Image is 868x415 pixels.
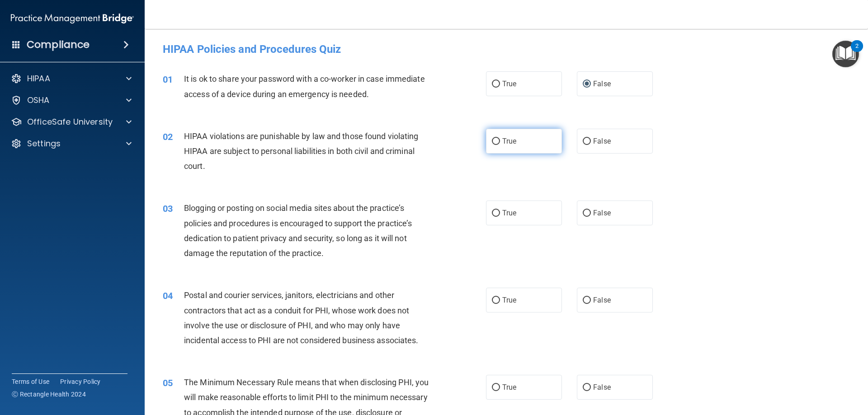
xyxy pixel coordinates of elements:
[163,378,173,388] span: 05
[163,74,173,85] span: 01
[502,79,516,88] span: True
[855,46,859,58] div: 2
[492,210,500,217] input: True
[163,131,173,142] span: 02
[11,95,132,106] a: OSHA
[184,74,425,98] span: It is ok to share your password with a co-worker in case immediate access of a device during an e...
[823,353,857,387] iframe: Drift Widget Chat Controller
[492,138,500,145] input: True
[832,41,859,67] button: Open Resource Center, 2 new notifications
[492,384,500,391] input: True
[502,383,516,392] span: True
[593,79,611,88] span: False
[583,210,591,217] input: False
[593,296,611,304] span: False
[60,377,101,386] a: Privacy Policy
[12,377,49,386] a: Terms of Use
[583,138,591,145] input: False
[502,209,516,217] span: True
[492,81,500,88] input: True
[11,117,132,127] a: OfficeSafe University
[583,384,591,391] input: False
[11,73,132,84] a: HIPAA
[593,137,611,145] span: False
[593,383,611,392] span: False
[593,209,611,217] span: False
[502,296,516,304] span: True
[27,117,113,127] p: OfficeSafe University
[11,138,132,149] a: Settings
[27,38,90,51] h4: Compliance
[163,290,173,301] span: 04
[12,390,86,399] span: Ⓒ Rectangle Health 2024
[184,203,412,258] span: Blogging or posting on social media sites about the practice’s policies and procedures is encoura...
[163,203,173,214] span: 03
[492,297,500,304] input: True
[184,290,418,345] span: Postal and courier services, janitors, electricians and other contractors that act as a conduit f...
[11,9,134,28] img: PMB logo
[27,138,61,149] p: Settings
[502,137,516,145] span: True
[27,95,50,106] p: OSHA
[163,43,850,55] h4: HIPAA Policies and Procedures Quiz
[583,297,591,304] input: False
[27,73,50,84] p: HIPAA
[583,81,591,88] input: False
[184,131,418,171] span: HIPAA violations are punishable by law and those found violating HIPAA are subject to personal li...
